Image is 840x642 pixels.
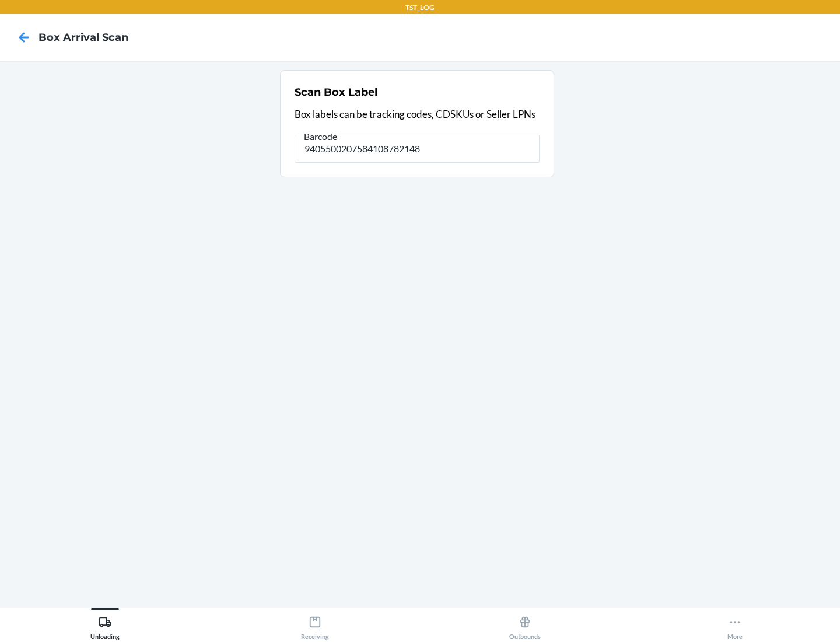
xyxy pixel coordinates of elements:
[405,2,435,13] p: TST_LOG
[630,608,840,640] button: More
[90,611,120,640] div: Unloading
[302,131,339,142] span: Barcode
[210,608,420,640] button: Receiving
[295,135,540,163] input: Barcode
[295,85,377,100] h2: Scan Box Label
[727,611,743,640] div: More
[420,608,630,640] button: Outbounds
[301,611,329,640] div: Receiving
[295,107,540,122] p: Box labels can be tracking codes, CDSKUs or Seller LPNs
[38,30,128,45] h4: Box Arrival Scan
[509,611,541,640] div: Outbounds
